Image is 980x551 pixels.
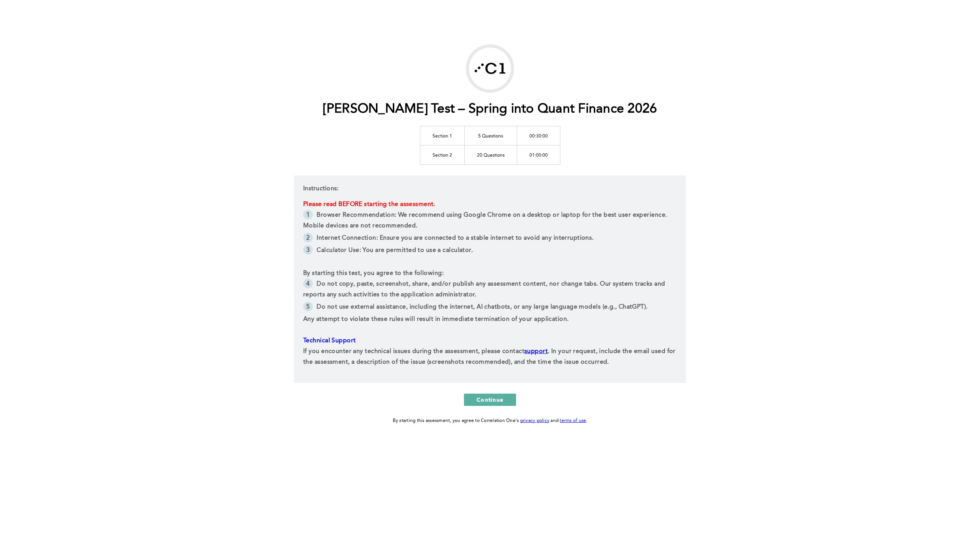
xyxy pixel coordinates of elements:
[303,316,568,322] span: Any attempt to violate these rules will result in immediate termination of your application.
[323,101,657,117] h1: [PERSON_NAME] Test – Spring into Quant Finance 2026
[477,396,503,403] span: Continue
[469,47,511,90] img: G-Research
[560,419,586,423] a: terms of use
[464,126,517,145] td: 5 Questions
[517,145,560,164] td: 01:00:00
[303,270,444,276] span: By starting this test, you agree to the following:
[303,348,524,355] span: If you encounter any technical issues during the assessment, please contact
[464,394,516,406] button: Continue
[524,348,548,355] a: support
[303,338,356,344] span: Technical Support
[464,145,517,164] td: 20 Questions
[517,126,560,145] td: 00:30:00
[317,247,473,253] span: Calculator Use: You are permitted to use a calculator.
[393,417,588,425] div: By starting this assessment, you agree to Correlation One's and .
[303,348,677,365] span: . In your request, include the email used for the assessment, a description of the issue (screens...
[303,212,669,229] span: Browser Recommendation: We recommend using Google Chrome on a desktop or laptop for the best user...
[294,175,686,383] div: Instructions:
[317,304,647,310] span: Do not use external assistance, including the internet, AI chatbots, or any large language models...
[303,281,667,298] span: Do not copy, paste, screenshot, share, and/or publish any assessment content, nor change tabs. Ou...
[520,419,550,423] a: privacy policy
[317,235,593,241] span: Internet Connection: Ensure you are connected to a stable internet to avoid any interruptions.
[303,201,435,208] span: Please read BEFORE starting the assessment.
[420,145,464,164] td: Section 2
[420,126,464,145] td: Section 1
